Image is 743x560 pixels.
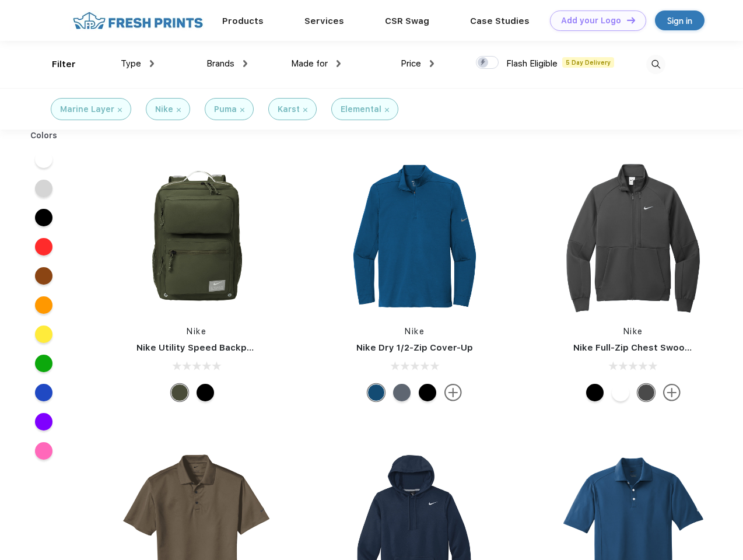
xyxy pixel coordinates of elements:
span: Made for [291,58,328,69]
img: filter_cancel.svg [385,108,389,112]
div: Colors [22,129,66,142]
img: more.svg [444,384,462,401]
div: Filter [52,58,76,71]
div: Black [419,384,436,401]
div: Black [586,384,604,401]
div: Navy Heather [393,384,411,401]
a: Nike [405,327,425,336]
img: fo%20logo%202.webp [69,10,206,31]
a: Nike [623,327,643,336]
img: desktop_search.svg [646,55,665,74]
a: Products [222,16,264,26]
div: Black [197,384,214,401]
img: func=resize&h=266 [337,159,492,314]
a: CSR Swag [385,16,429,26]
img: dropdown.png [243,60,247,67]
img: filter_cancel.svg [177,108,181,112]
img: DT [627,17,635,23]
a: Nike [187,327,206,336]
div: White [612,384,629,401]
img: filter_cancel.svg [240,108,244,112]
span: Flash Eligible [506,58,558,69]
a: Nike Utility Speed Backpack [136,342,262,353]
span: Brands [206,58,234,69]
span: 5 Day Delivery [562,57,614,68]
img: dropdown.png [337,60,341,67]
div: Puma [214,103,237,116]
div: Anthracite [637,384,655,401]
img: func=resize&h=266 [119,159,274,314]
img: filter_cancel.svg [118,108,122,112]
span: Type [121,58,141,69]
div: Nike [155,103,173,116]
div: Sign in [667,14,692,27]
img: more.svg [663,384,681,401]
div: Karst [278,103,300,116]
a: Sign in [655,10,705,30]
a: Services [304,16,344,26]
a: Nike Dry 1/2-Zip Cover-Up [356,342,473,353]
div: Gym Blue [367,384,385,401]
img: func=resize&h=266 [556,159,711,314]
span: Price [401,58,421,69]
div: Cargo Khaki [171,384,188,401]
div: Elemental [341,103,381,116]
div: Add your Logo [561,16,621,26]
img: dropdown.png [150,60,154,67]
a: Nike Full-Zip Chest Swoosh Jacket [573,342,728,353]
img: filter_cancel.svg [303,108,307,112]
div: Marine Layer [60,103,114,116]
img: dropdown.png [430,60,434,67]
